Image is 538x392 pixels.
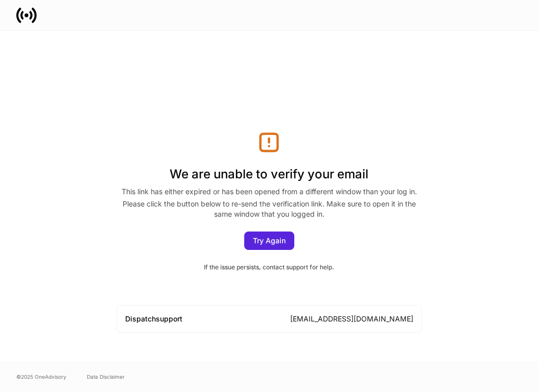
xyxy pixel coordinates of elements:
[116,187,422,199] div: This link has either expired or has been opened from a different window than your log in.
[16,373,66,381] span: © 2025 OneAdvisory
[116,154,422,187] h1: We are unable to verify your email
[125,314,182,324] div: Dispatch support
[253,237,286,244] div: Try Again
[87,373,125,381] a: Data Disclaimer
[244,232,294,250] button: Try Again
[290,314,413,323] a: [EMAIL_ADDRESS][DOMAIN_NAME]
[116,262,422,272] div: If the issue persists, contact support for help.
[116,199,422,219] div: Please click the button below to re-send the verification link. Make sure to open it in the same ...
